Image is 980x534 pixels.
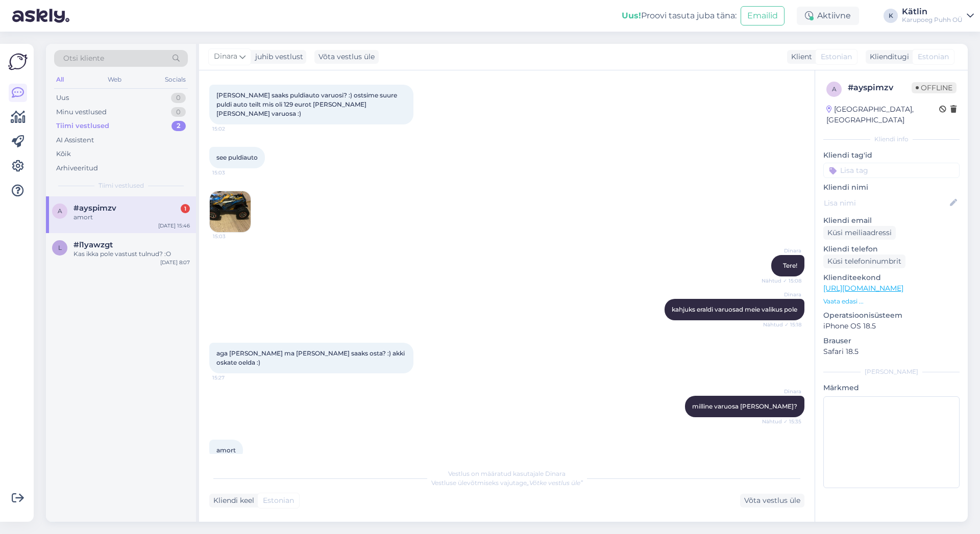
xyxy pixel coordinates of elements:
p: Operatsioonisüsteem [823,310,960,321]
span: 15:27 [212,374,251,382]
div: Kliendi keel [209,495,254,506]
div: Klient [787,52,812,62]
span: Nähtud ✓ 15:35 [762,418,801,425]
div: Kliendi info [823,135,960,144]
span: Offline [912,82,957,93]
img: Askly Logo [8,52,28,71]
div: Kätlin [902,8,963,16]
span: Estonian [821,52,852,62]
div: Minu vestlused [56,107,107,117]
span: Otsi kliente [63,53,104,64]
i: „Võtke vestlus üle” [527,479,583,487]
div: Proovi tasuta juba täna: [622,10,737,22]
div: [GEOGRAPHIC_DATA], [GEOGRAPHIC_DATA] [826,104,939,125]
div: Arhiveeritud [56,163,98,173]
input: Lisa nimi [824,197,948,209]
div: # ayspimzv [848,82,912,94]
span: [PERSON_NAME] saaks puldiauto varuosi? :) ostsime suure puldi auto teilt mis oli 129 eurot [PERSO... [216,91,399,117]
div: Klienditugi [866,52,909,62]
div: Aktiivne [797,7,859,25]
p: Märkmed [823,383,960,393]
span: #l1yawzgt [73,240,113,249]
p: Kliendi tag'id [823,150,960,161]
div: [PERSON_NAME] [823,367,960,376]
div: Võta vestlus üle [740,494,804,507]
div: 0 [171,93,186,103]
span: Dinara [763,247,801,255]
div: juhib vestlust [251,52,303,62]
span: l [58,244,62,251]
button: Emailid [741,6,785,26]
div: 2 [171,121,186,131]
input: Lisa tag [823,163,960,178]
span: 15:02 [212,125,251,133]
div: Tiimi vestlused [56,121,109,131]
p: iPhone OS 18.5 [823,321,960,332]
span: milline varuosa [PERSON_NAME]? [692,402,797,410]
span: amort [216,446,236,454]
p: Brauser [823,336,960,346]
div: AI Assistent [56,135,94,145]
div: 0 [171,107,186,117]
span: Vestlus on määratud kasutajale Dinara [448,470,566,477]
div: Karupoeg Puhh OÜ [902,16,963,24]
span: a [832,85,837,93]
span: #ayspimzv [73,204,116,213]
span: Nähtud ✓ 15:18 [763,321,801,328]
div: Kõik [56,149,71,159]
span: 15:03 [213,233,251,240]
div: Kas ikka pole vastust tulnud? :O [73,249,190,259]
p: Kliendi email [823,215,960,226]
span: Estonian [918,52,949,62]
span: kahjuks eraldi varuosad meie valikus pole [672,306,797,313]
p: Vaata edasi ... [823,297,960,306]
span: Dinara [763,291,801,298]
div: [DATE] 8:07 [160,259,190,266]
div: Socials [163,73,188,86]
p: Kliendi telefon [823,244,960,255]
span: Tiimi vestlused [99,181,144,190]
span: Tere! [783,262,797,269]
img: Attachment [210,191,251,232]
span: Dinara [763,388,801,395]
a: [URL][DOMAIN_NAME] [823,284,903,293]
div: K [884,9,898,23]
div: Küsi telefoninumbrit [823,255,905,268]
span: see puldiauto [216,154,258,161]
span: Dinara [214,51,237,62]
div: 1 [181,204,190,213]
span: 15:03 [212,169,251,176]
span: a [58,207,62,215]
div: Uus [56,93,69,103]
p: Kliendi nimi [823,182,960,193]
a: KätlinKarupoeg Puhh OÜ [902,8,974,24]
span: Nähtud ✓ 15:08 [762,277,801,285]
span: Vestluse ülevõtmiseks vajutage [431,479,583,487]
span: Estonian [263,495,294,506]
div: amort [73,213,190,222]
div: All [54,73,66,86]
div: [DATE] 15:46 [158,222,190,230]
p: Safari 18.5 [823,346,960,357]
b: Uus! [622,11,641,20]
span: aga [PERSON_NAME] ma [PERSON_NAME] saaks osta? :) akki oskate oelda :) [216,349,406,366]
div: Web [106,73,124,86]
div: Võta vestlus üle [314,50,379,64]
div: Küsi meiliaadressi [823,226,896,240]
p: Klienditeekond [823,272,960,283]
